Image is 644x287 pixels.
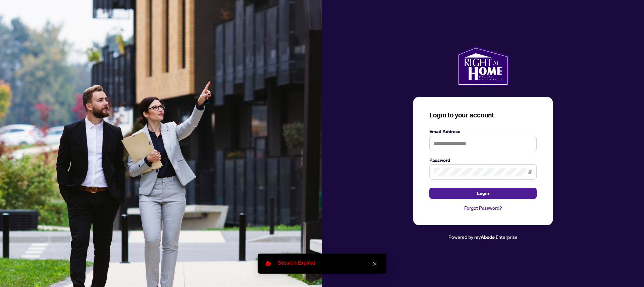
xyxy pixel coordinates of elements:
span: close-circle [266,261,271,266]
span: Powered by [448,234,473,240]
a: myAbode [474,233,495,241]
label: Password [429,157,537,164]
h3: Login to your account [429,110,537,120]
span: eye-invisible [528,170,532,174]
label: Email Address [429,128,537,135]
span: Enterprise [496,234,518,240]
span: Login [477,188,489,199]
img: ma-logo [457,46,509,86]
button: Login [429,188,537,199]
div: Session Expired [278,259,378,267]
a: Close [371,260,378,268]
a: Forgot Password? [429,204,537,212]
span: close [372,262,377,266]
